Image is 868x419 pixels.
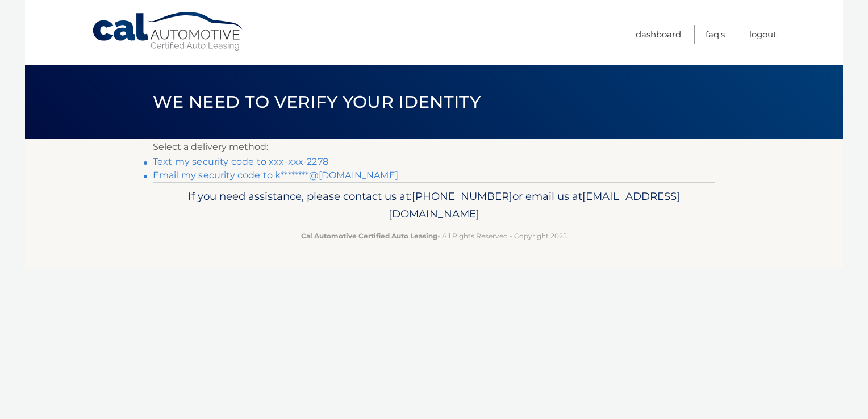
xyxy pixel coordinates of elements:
[160,187,708,224] p: If you need assistance, please contact us at: or email us at
[636,25,681,44] a: Dashboard
[153,156,328,167] a: Text my security code to xxx-xxx-2278
[160,230,708,242] p: - All Rights Reserved - Copyright 2025
[749,25,777,44] a: Logout
[301,232,437,240] strong: Cal Automotive Certified Auto Leasing
[153,170,398,181] a: Email my security code to k********@[DOMAIN_NAME]
[706,25,725,44] a: FAQ's
[412,190,512,203] span: [PHONE_NUMBER]
[91,11,245,52] a: Cal Automotive
[153,139,715,155] p: Select a delivery method:
[153,91,481,112] span: We need to verify your identity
